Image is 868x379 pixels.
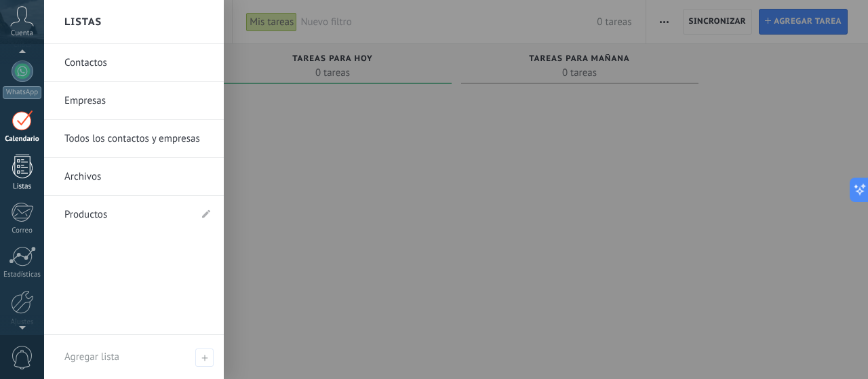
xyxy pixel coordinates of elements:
a: Archivos [64,158,210,196]
div: Calendario [3,135,42,144]
span: Agregar lista [64,351,119,363]
h2: Listas [64,1,102,43]
span: Cuenta [11,29,33,38]
div: Correo [3,226,42,235]
a: Empresas [64,82,210,120]
div: WhatsApp [3,86,41,99]
a: Todos los contactos y empresas [64,120,210,158]
span: Agregar lista [195,348,214,367]
div: Listas [3,182,42,191]
a: Contactos [64,44,210,82]
div: Estadísticas [3,271,42,279]
a: Productos [64,196,190,234]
